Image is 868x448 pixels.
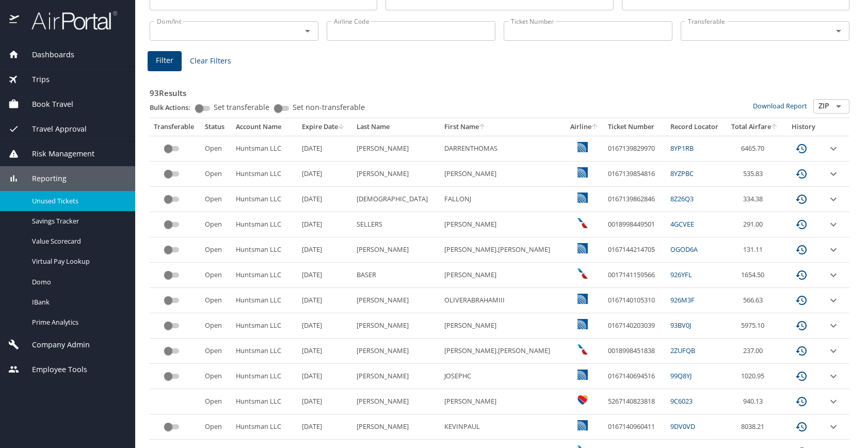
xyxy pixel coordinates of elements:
[232,339,298,364] td: Huntsman LLC
[827,193,840,205] button: expand row
[9,10,20,30] img: icon-airportal.png
[201,187,232,212] td: Open
[670,143,694,153] a: 8YP1RB
[32,196,123,206] span: Unused Tickets
[666,118,726,136] th: Record Locator
[726,389,784,414] td: 940.13
[352,288,441,313] td: [PERSON_NAME]
[827,319,840,332] button: expand row
[604,364,666,389] td: 0167140694516
[300,24,315,38] button: Open
[726,162,784,187] td: 535.83
[214,104,269,111] span: Set transferable
[577,142,588,152] img: United Airlines
[604,288,666,313] td: 0167140105310
[338,124,345,131] button: sort
[827,370,840,382] button: expand row
[670,295,695,305] a: 926M3F
[827,421,840,433] button: expand row
[440,414,565,440] td: KEVINPAUL
[670,219,694,229] a: 4GCVEE
[154,122,197,132] div: Transferable
[19,339,90,350] span: Company Admin
[232,162,298,187] td: Huntsman LLC
[784,118,823,136] th: History
[670,422,695,431] a: 9DV0VD
[352,212,441,237] td: SELLERS
[293,104,365,111] span: Set non-transferable
[604,414,666,440] td: 0167140960411
[298,162,352,187] td: [DATE]
[19,74,50,85] span: Trips
[352,313,441,339] td: [PERSON_NAME]
[232,263,298,288] td: Huntsman LLC
[604,339,666,364] td: 0018998451838
[352,187,441,212] td: [DEMOGRAPHIC_DATA]
[190,55,231,68] span: Clear Filters
[827,218,840,231] button: expand row
[232,364,298,389] td: Huntsman LLC
[186,52,235,71] button: Clear Filters
[298,212,352,237] td: [DATE]
[201,313,232,339] td: Open
[201,339,232,364] td: Open
[827,244,840,256] button: expand row
[577,370,588,380] img: United Airlines
[298,288,352,313] td: [DATE]
[670,270,692,279] a: 926YFL
[726,288,784,313] td: 566.63
[201,118,232,136] th: Status
[298,339,352,364] td: [DATE]
[201,212,232,237] td: Open
[604,212,666,237] td: 0018998449501
[352,162,441,187] td: [PERSON_NAME]
[577,243,588,253] img: United Airlines
[352,414,441,440] td: [PERSON_NAME]
[604,118,666,136] th: Ticket Number
[298,237,352,263] td: [DATE]
[19,99,73,110] span: Book Travel
[19,123,87,135] span: Travel Approval
[352,364,441,389] td: [PERSON_NAME]
[232,187,298,212] td: Huntsman LLC
[440,389,565,414] td: [PERSON_NAME]
[201,263,232,288] td: Open
[577,420,588,430] img: United Airlines
[298,136,352,161] td: [DATE]
[156,54,173,67] span: Filter
[670,371,692,380] a: 99Q8YJ
[32,277,123,287] span: Domo
[32,216,123,226] span: Savings Tracker
[19,173,67,184] span: Reporting
[298,263,352,288] td: [DATE]
[440,263,565,288] td: [PERSON_NAME]
[577,294,588,304] img: United Airlines
[604,389,666,414] td: 5267140823818
[577,268,588,279] img: American Airlines
[19,364,87,375] span: Employee Tools
[232,389,298,414] td: Huntsman LLC
[352,339,441,364] td: [PERSON_NAME]
[298,364,352,389] td: [DATE]
[565,118,604,136] th: Airline
[604,313,666,339] td: 0167140203039
[726,187,784,212] td: 334.38
[726,364,784,389] td: 1020.95
[298,389,352,414] td: [DATE]
[604,187,666,212] td: 0167139862846
[298,187,352,212] td: [DATE]
[232,237,298,263] td: Huntsman LLC
[604,162,666,187] td: 0167139854816
[150,103,199,112] p: Bulk Actions:
[827,142,840,155] button: expand row
[479,124,486,131] button: sort
[827,168,840,180] button: expand row
[726,136,784,161] td: 6465.70
[726,212,784,237] td: 291.00
[352,389,441,414] td: [PERSON_NAME]
[604,237,666,263] td: 0167144214705
[577,344,588,355] img: American Airlines
[753,101,807,110] a: Download Report
[577,319,588,329] img: United Airlines
[232,212,298,237] td: Huntsman LLC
